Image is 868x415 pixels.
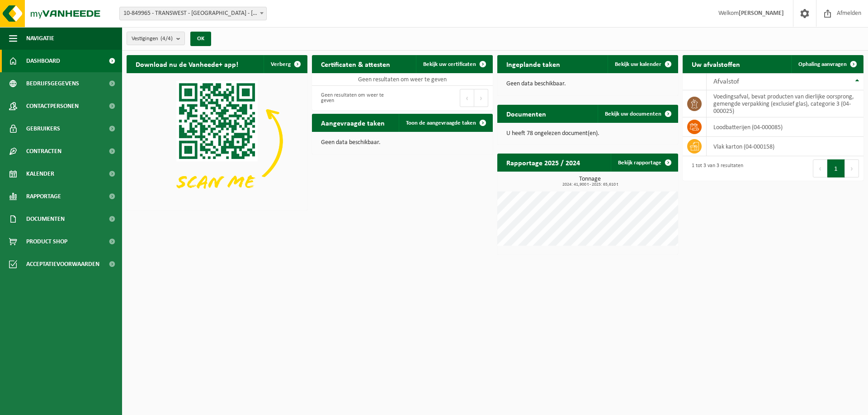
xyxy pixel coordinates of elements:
[813,159,827,177] button: Previous
[707,137,863,156] td: vlak karton (04-000158)
[739,10,784,17] strong: [PERSON_NAME]
[497,105,555,122] h2: Documenten
[502,182,678,187] span: 2024: 41,900 t - 2025: 65,610 t
[827,159,845,177] button: 1
[120,7,266,20] span: 10-849965 - TRANSWEST - MAGAZIJN - OOSTKAMP
[406,120,476,126] span: Toon de aangevraagde taken
[598,105,677,123] a: Bekijk uw documenten
[271,61,291,67] span: Verberg
[26,27,54,50] span: Navigatie
[497,154,589,171] h2: Rapportage 2025 / 2024
[791,55,863,73] a: Ophaling aanvragen
[399,114,492,132] a: Toon de aangevraagde taken
[26,95,79,117] span: Contactpersonen
[605,111,661,117] span: Bekijk uw documenten
[312,73,493,86] td: Geen resultaten om weer te geven
[608,55,677,73] a: Bekijk uw kalender
[312,114,394,131] h2: Aangevraagde taken
[497,55,569,73] h2: Ingeplande taken
[506,131,669,137] p: U heeft 78 ongelezen document(en).
[26,72,79,95] span: Bedrijfsgegevens
[127,32,185,45] button: Vestigingen(4/4)
[423,61,476,67] span: Bekijk uw certificaten
[707,90,863,117] td: voedingsafval, bevat producten van dierlijke oorsprong, gemengde verpakking (exclusief glas), cat...
[26,163,54,185] span: Kalender
[26,230,67,253] span: Product Shop
[26,117,60,140] span: Gebruikers
[460,89,474,107] button: Previous
[26,208,65,230] span: Documenten
[683,55,749,73] h2: Uw afvalstoffen
[474,89,488,107] button: Next
[26,140,61,163] span: Contracten
[26,253,99,275] span: Acceptatievoorwaarden
[615,61,661,67] span: Bekijk uw kalender
[127,73,307,209] img: Download de VHEPlus App
[321,140,484,146] p: Geen data beschikbaar.
[26,50,60,72] span: Dashboard
[416,55,492,73] a: Bekijk uw certificaten
[611,154,677,172] a: Bekijk rapportage
[502,176,678,187] h3: Tonnage
[160,36,173,42] count: (4/4)
[264,55,307,73] button: Verberg
[132,32,173,46] span: Vestigingen
[845,159,859,177] button: Next
[127,55,247,73] h2: Download nu de Vanheede+ app!
[713,78,739,85] span: Afvalstof
[119,7,267,20] span: 10-849965 - TRANSWEST - MAGAZIJN - OOSTKAMP
[312,55,399,73] h2: Certificaten & attesten
[26,185,61,208] span: Rapportage
[316,88,398,108] div: Geen resultaten om weer te geven
[687,159,743,178] div: 1 tot 3 van 3 resultaten
[506,81,669,87] p: Geen data beschikbaar.
[707,117,863,137] td: loodbatterijen (04-000085)
[190,32,211,46] button: OK
[798,61,847,67] span: Ophaling aanvragen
